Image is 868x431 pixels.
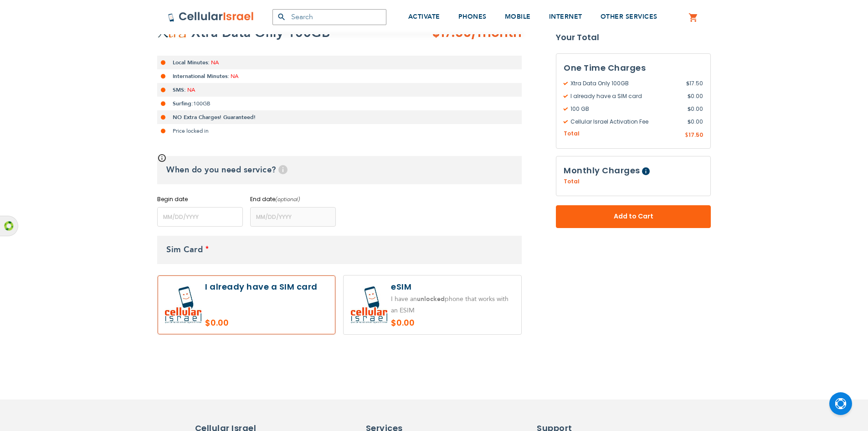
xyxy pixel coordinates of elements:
span: Sim Card [166,244,203,255]
h3: One Time Charges [564,61,703,75]
span: Xtra Data Only 100GB [564,79,686,88]
strong: Local Minutes: [173,59,210,66]
span: Cellular Israel Activation Fee [564,118,688,126]
strong: International Minutes: [173,73,229,80]
span: ACTIVATE [408,12,440,21]
span: 100 GB [564,105,688,113]
span: PHONES [458,12,487,21]
span: NA [187,86,195,93]
span: 0.00 [688,105,703,113]
span: NA [231,73,238,80]
li: Price locked in [157,124,522,138]
span: OTHER SERVICES [601,12,657,21]
span: $ [686,79,689,88]
h3: When do you need service? [157,156,522,184]
span: $ [688,118,691,126]
span: INTERNET [549,12,582,21]
strong: SMS: [173,86,186,93]
span: 17.50 [686,79,703,88]
label: End date [250,195,336,203]
input: Search [272,9,386,25]
span: $ [685,131,688,140]
span: Monthly Charges [564,165,640,176]
span: Help [642,167,650,175]
span: I already have a SIM card [564,92,688,100]
span: 0.00 [688,118,703,126]
img: Cellular Israel Logo [168,11,254,22]
input: MM/DD/YYYY [250,207,336,227]
button: Add to Cart [556,205,711,228]
span: 0.00 [688,92,703,100]
i: (optional) [275,196,300,203]
span: MOBILE [505,12,531,21]
strong: Surfing: [173,100,193,107]
span: Help [278,165,288,174]
span: Total [564,177,580,186]
span: NA [211,59,219,66]
span: $ [688,105,691,113]
span: Add to Cart [586,212,681,221]
span: Total [564,130,580,138]
label: Begin date [157,195,243,203]
span: $ [688,92,691,100]
strong: Your Total [556,31,711,44]
strong: NO Extra Charges! Guaranteed! [173,114,256,121]
span: 17.50 [688,131,703,139]
input: MM/DD/YYYY [157,207,243,227]
li: 100GB [157,97,522,110]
